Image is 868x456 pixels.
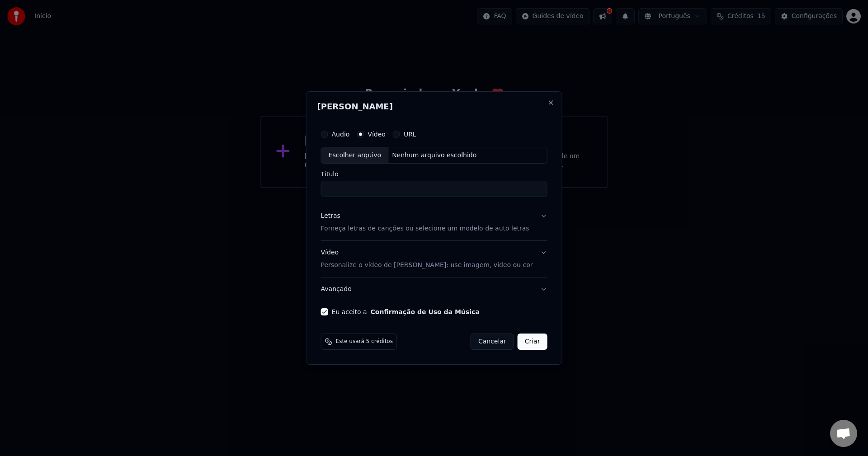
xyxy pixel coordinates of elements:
[321,249,533,270] div: Vídeo
[332,131,350,137] label: Áudio
[518,334,547,350] button: Criar
[321,261,533,270] p: Personalize o vídeo de [PERSON_NAME]: use imagem, vídeo ou cor
[321,147,389,164] div: Escolher arquivo
[321,241,547,277] button: VídeoPersonalize o vídeo de [PERSON_NAME]: use imagem, vídeo ou cor
[404,131,416,137] label: URL
[368,131,386,137] label: Vídeo
[371,309,480,315] button: Eu aceito a
[471,334,514,350] button: Cancelar
[321,225,529,234] p: Forneça letras de canções ou selecione um modelo de auto letras
[317,103,551,111] h2: [PERSON_NAME]
[321,277,547,301] button: Avançado
[336,338,393,345] span: Este usará 5 créditos
[321,212,340,221] div: Letras
[388,151,480,160] div: Nenhum arquivo escolhido
[321,205,547,241] button: LetrasForneça letras de canções ou selecione um modelo de auto letras
[321,171,547,178] label: Título
[332,309,480,315] label: Eu aceito a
